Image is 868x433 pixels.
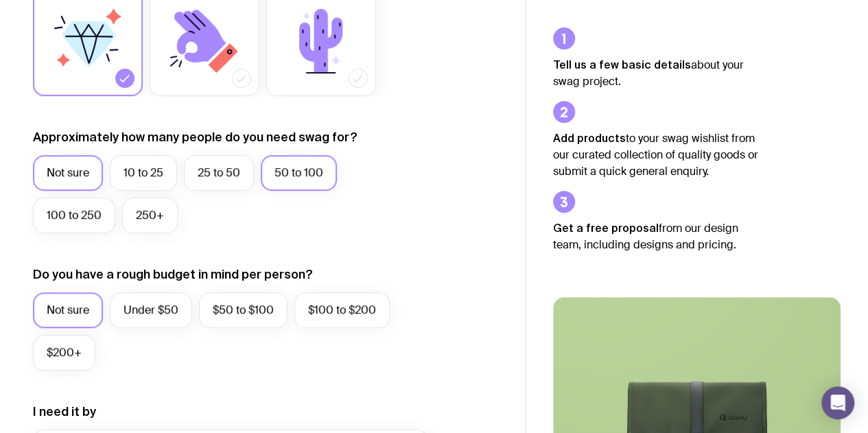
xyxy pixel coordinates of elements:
[821,386,854,419] div: Open Intercom Messenger
[33,198,115,233] label: 100 to 250
[294,292,390,328] label: $100 to $200
[553,132,626,144] strong: Add products
[110,155,177,191] label: 10 to 25
[33,403,96,420] label: I need it by
[553,222,659,234] strong: Get a free proposal
[110,292,192,328] label: Under $50
[33,129,357,145] label: Approximately how many people do you need swag for?
[122,198,178,233] label: 250+
[553,130,759,180] p: to your swag wishlist from our curated collection of quality goods or submit a quick general enqu...
[33,335,95,371] label: $200+
[33,292,103,328] label: Not sure
[261,155,337,191] label: 50 to 100
[553,58,691,71] strong: Tell us a few basic details
[33,155,103,191] label: Not sure
[553,220,759,253] p: from our design team, including designs and pricing.
[553,56,759,90] p: about your swag project.
[199,292,288,328] label: $50 to $100
[184,155,254,191] label: 25 to 50
[33,266,313,283] label: Do you have a rough budget in mind per person?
